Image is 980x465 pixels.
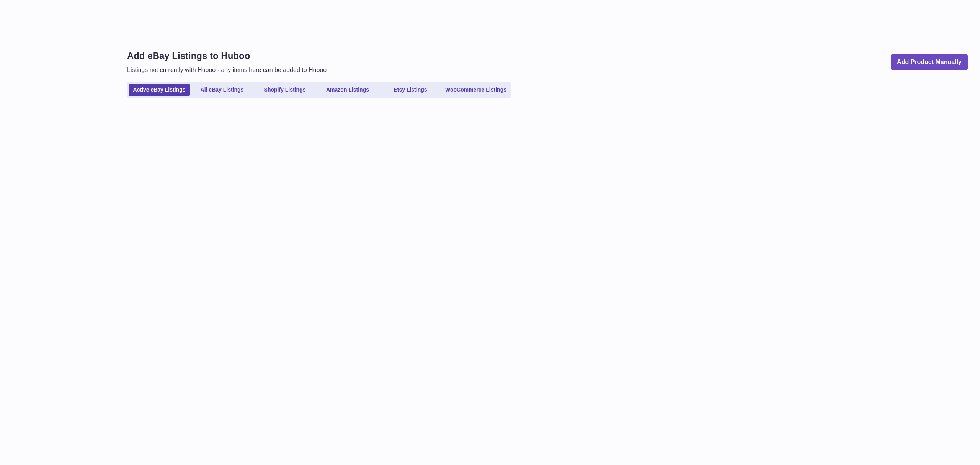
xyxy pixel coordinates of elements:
[891,54,968,70] a: Add Product Manually
[380,84,441,96] a: Etsy Listings
[443,84,509,96] a: WooCommerce Listings
[129,84,190,96] a: Active eBay Listings
[127,50,327,62] h1: Add eBay Listings to Huboo
[191,84,253,96] a: All eBay Listings
[254,84,315,96] a: Shopify Listings
[317,84,378,96] a: Amazon Listings
[127,66,327,74] p: Listings not currently with Huboo - any items here can be added to Huboo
